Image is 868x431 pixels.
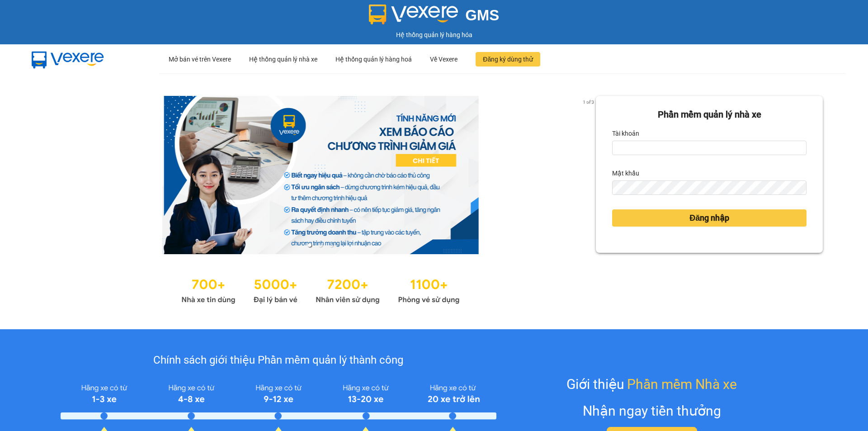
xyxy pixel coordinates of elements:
div: Về Vexere [430,45,458,74]
img: mbUUG5Q.png [23,44,113,74]
li: slide item 2 [319,243,322,247]
p: 1 of 3 [580,96,596,108]
li: slide item 3 [330,243,333,247]
div: Hệ thống quản lý nhà xe [249,45,317,74]
li: slide item 1 [308,243,311,247]
a: GMS [369,14,500,21]
span: Phần mềm Nhà xe [627,374,737,395]
span: Đăng ký dùng thử [483,54,533,64]
span: GMS [465,7,499,24]
button: previous slide / item [45,96,58,254]
div: Hệ thống quản lý hàng hóa [2,30,866,40]
div: Giới thiệu [566,374,737,395]
input: Mật khẩu [612,180,807,195]
div: Mở bán vé trên Vexere [169,45,231,74]
div: Chính sách giới thiệu Phần mềm quản lý thành công [61,352,496,369]
div: Hệ thống quản lý hàng hoá [335,45,412,74]
input: Tài khoản [612,141,807,155]
div: Nhận ngay tiền thưởng [583,400,721,422]
label: Mật khẩu [612,166,639,180]
img: Statistics.png [181,272,460,307]
button: next slide / item [583,96,596,254]
img: logo 2 [369,5,458,24]
span: Đăng nhập [689,212,729,224]
button: Đăng nhập [612,209,807,227]
button: Đăng ký dùng thử [476,52,540,66]
div: Phần mềm quản lý nhà xe [612,108,807,122]
label: Tài khoản [612,126,639,141]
